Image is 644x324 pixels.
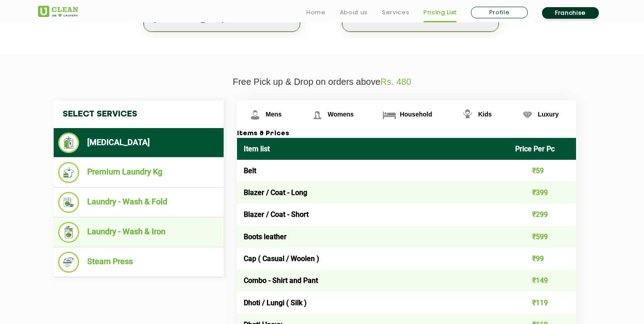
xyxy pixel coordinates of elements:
[237,226,508,248] td: Boots leather
[381,77,411,87] span: Rs. 480
[237,204,508,225] td: Blazer / Coat - Short
[38,77,606,87] p: Free Pick up & Drop on orders above
[478,111,491,118] span: Kids
[328,111,354,118] span: Womens
[237,160,508,182] td: Belt
[54,100,224,128] h4: Select Services
[58,252,79,273] img: Steam Press
[58,162,79,183] img: Premium Laundry Kg
[508,160,576,182] td: ₹59
[538,111,559,118] span: Luxury
[58,222,79,243] img: Laundry - Wash & Iron
[266,111,282,118] span: Mens
[58,192,79,213] img: Laundry - Wash & Fold
[382,7,409,18] a: Services
[58,162,219,183] li: Premium Laundry Kg
[381,107,397,123] img: Household
[508,248,576,270] td: ₹99
[340,7,368,18] a: About us
[237,182,508,204] td: Blazer / Coat - Long
[58,133,79,153] img: Dry Cleaning
[508,204,576,225] td: ₹299
[508,182,576,204] td: ₹399
[237,270,508,291] td: Combo - Shirt and Pant
[237,130,576,138] h3: Items & Prices
[58,133,219,153] li: [MEDICAL_DATA]
[309,107,325,123] img: Womens
[542,7,599,19] a: Franchise
[58,252,219,273] li: Steam Press
[460,107,475,123] img: Kids
[58,222,219,243] li: Laundry - Wash & Iron
[471,7,528,18] a: Profile
[400,111,432,118] span: Household
[247,107,263,123] img: Mens
[508,226,576,248] td: ₹599
[306,7,326,18] a: Home
[237,138,508,160] th: Item list
[424,7,457,18] a: Pricing List
[58,192,219,213] li: Laundry - Wash & Fold
[508,270,576,291] td: ₹149
[508,291,576,313] td: ₹119
[237,248,508,270] td: Cap ( Casual / Woolen )
[38,6,78,17] img: UClean Laundry and Dry Cleaning
[237,291,508,313] td: Dhoti / Lungi ( Silk )
[520,107,535,123] img: Luxury
[508,138,576,160] th: Price Per Pc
